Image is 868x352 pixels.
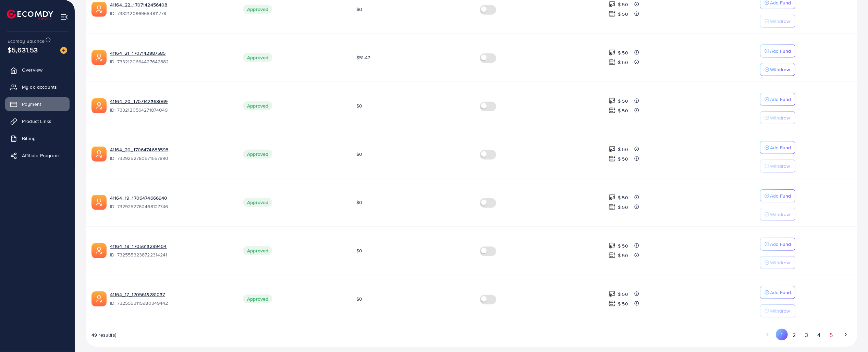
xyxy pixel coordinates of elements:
p: $ 50 [618,58,628,66]
img: ic-ads-acc.e4c84228.svg [91,2,107,17]
a: 41164_22_1707142456408 [110,1,232,8]
img: ic-ads-acc.e4c84228.svg [91,50,107,65]
span: $0 [356,247,362,254]
img: ic-ads-acc.e4c84228.svg [91,147,107,162]
p: $ 50 [618,97,628,105]
p: Add Fund [770,288,791,297]
span: Product Links [22,118,51,125]
div: <span class='underline'>41164_20_1706474683598</span></br>7329252780571557890 [110,146,232,162]
span: $5,631.53 [8,45,38,55]
span: Approved [243,246,272,255]
span: Approved [243,101,272,110]
button: Withdraw [760,15,795,28]
p: $ 50 [618,193,628,202]
div: <span class='underline'>41164_22_1707142456408</span></br>7332120969684811778 [110,1,232,17]
span: Approved [243,53,272,62]
iframe: Chat [839,321,863,347]
a: Affiliate Program [5,149,70,162]
img: top-up amount [609,203,616,211]
img: top-up amount [609,10,616,17]
div: <span class='underline'>41164_17_1705613281037</span></br>7325553115980349442 [110,291,232,307]
button: Add Fund [760,189,795,202]
p: $ 50 [618,242,628,250]
img: ic-ads-acc.e4c84228.svg [91,195,107,210]
p: Withdraw [770,17,790,25]
img: top-up amount [609,97,616,104]
span: Affiliate Program [22,152,59,159]
a: Product Links [5,114,70,128]
div: <span class='underline'>41164_19_1706474666940</span></br>7329252760468127746 [110,194,232,210]
a: Overview [5,63,70,77]
span: $0 [356,199,362,206]
span: ID: 7329252780571557890 [110,155,232,162]
button: Go to page 2 [788,329,800,341]
a: Billing [5,131,70,145]
img: top-up amount [609,1,616,8]
button: Add Fund [760,141,795,154]
button: Go to page 1 [776,329,788,340]
p: Withdraw [770,307,790,315]
span: $0 [356,151,362,158]
button: Withdraw [760,256,795,269]
p: $ 50 [618,10,628,18]
button: Withdraw [760,63,795,76]
span: Approved [243,198,272,207]
p: $ 50 [618,203,628,211]
p: $ 50 [618,49,628,57]
span: ID: 7332120664427642882 [110,58,232,65]
p: Add Fund [770,143,791,152]
span: ID: 7325553238722314241 [110,251,232,258]
span: Approved [243,150,272,159]
button: Withdraw [760,304,795,317]
button: Go to page 3 [800,329,813,341]
img: ic-ads-acc.e4c84228.svg [91,291,107,306]
p: Add Fund [770,192,791,200]
img: logo [7,10,53,20]
img: ic-ads-acc.e4c84228.svg [91,243,107,258]
p: $ 50 [618,290,628,298]
img: top-up amount [609,146,616,153]
p: $ 50 [618,145,628,153]
p: Withdraw [770,210,790,218]
ul: Pagination [762,329,852,341]
span: $0 [356,102,362,109]
img: top-up amount [609,49,616,56]
img: top-up amount [609,242,616,249]
p: Add Fund [770,95,791,103]
span: 49 result(s) [91,331,117,338]
div: <span class='underline'>41164_18_1705613299404</span></br>7325553238722314241 [110,243,232,259]
span: My ad accounts [22,84,57,90]
img: top-up amount [609,194,616,201]
span: ID: 7332120564271874049 [110,106,232,113]
div: <span class='underline'>41164_20_1707142368069</span></br>7332120564271874049 [110,98,232,114]
button: Add Fund [760,238,795,251]
p: Add Fund [770,47,791,55]
img: image [60,47,67,54]
a: 41164_19_1706474666940 [110,194,232,201]
span: ID: 7329252760468127746 [110,203,232,210]
a: 41164_20_1707142368069 [110,98,232,105]
span: Billing [22,135,36,142]
p: $ 50 [618,251,628,260]
span: Approved [243,294,272,303]
img: top-up amount [609,155,616,162]
p: $ 50 [618,300,628,308]
img: top-up amount [609,252,616,259]
span: $51.47 [356,54,370,61]
p: Withdraw [770,259,790,267]
p: $ 50 [618,0,628,9]
p: $ 50 [618,106,628,115]
button: Go to page 5 [825,329,838,341]
button: Add Fund [760,286,795,299]
img: top-up amount [609,59,616,66]
a: 41164_21_1707142387585 [110,50,232,56]
span: Payment [22,101,41,108]
img: top-up amount [609,300,616,307]
span: Ecomdy Balance [8,38,45,45]
img: menu [60,13,68,21]
span: ID: 7325553115980349442 [110,300,232,306]
button: Withdraw [760,160,795,173]
p: Withdraw [770,114,790,122]
a: 41164_17_1705613281037 [110,291,232,298]
a: My ad accounts [5,80,70,94]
